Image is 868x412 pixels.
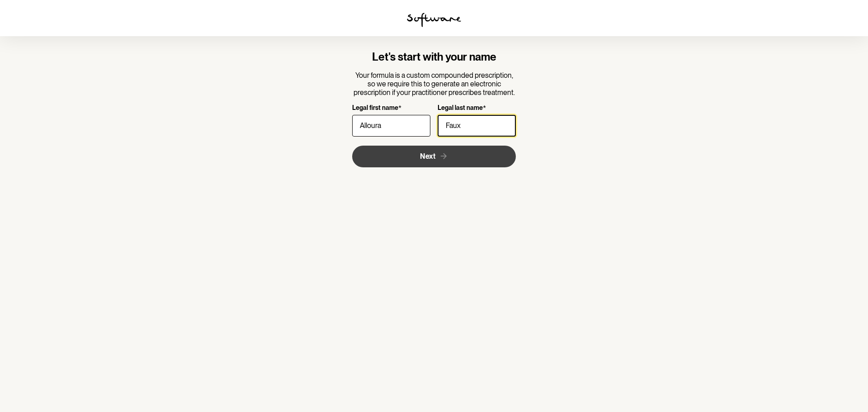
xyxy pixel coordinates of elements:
h4: Let's start with your name [352,51,516,64]
p: Legal last name [438,104,483,113]
span: Next [420,152,435,161]
button: Next [352,146,516,167]
p: Legal first name [352,104,398,113]
p: Your formula is a custom compounded prescription, so we require this to generate an electronic pr... [352,71,516,97]
img: software logo [407,13,461,27]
